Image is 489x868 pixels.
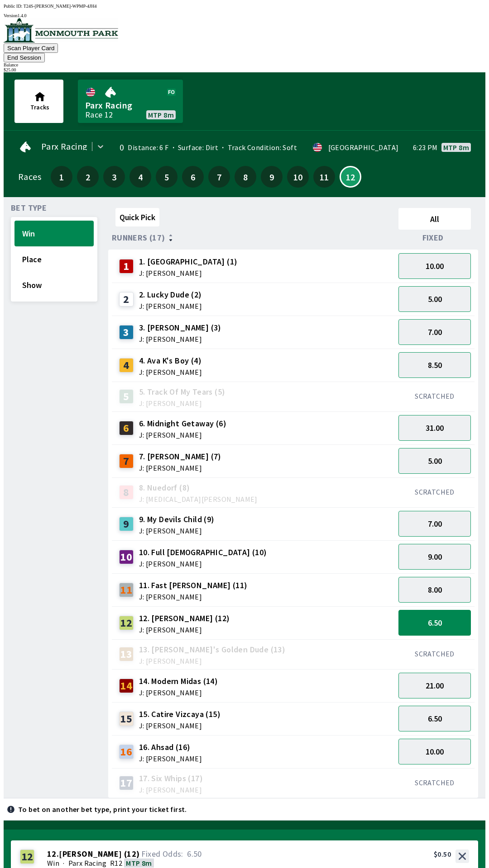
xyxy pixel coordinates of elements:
span: 4 [132,174,149,180]
div: 16 [119,745,134,759]
span: J: [PERSON_NAME] [139,755,202,762]
div: 17 [119,776,134,790]
span: 15. Catire Vizcaya (15) [139,708,221,720]
button: 8 [235,166,256,188]
img: venue logo [4,18,118,42]
button: Place [14,246,94,272]
span: 10.00 [426,746,444,757]
div: 4 [119,358,134,373]
span: [PERSON_NAME] [59,849,122,859]
span: 2. Lucky Dude (2) [139,289,202,301]
span: J: [PERSON_NAME] [139,335,221,343]
div: Races [18,173,41,180]
button: 10.00 [398,253,471,279]
button: 10.00 [398,739,471,764]
span: Runners (17) [112,234,165,241]
button: 9 [261,166,283,188]
span: 5.00 [428,294,442,304]
span: MTP 8m [126,859,152,868]
div: Balance [4,62,485,67]
button: 7 [208,166,230,188]
span: J: [PERSON_NAME] [139,431,226,439]
span: 6. Midnight Getaway (6) [139,418,226,429]
span: 13. [PERSON_NAME]'s Golden Dude (13) [139,644,285,656]
span: J: [PERSON_NAME] [139,368,202,376]
span: 11 [316,174,333,180]
button: 6.50 [398,610,471,636]
button: 2 [77,166,99,188]
div: 5 [119,389,134,404]
div: $ 25.00 [4,67,485,72]
button: 31.00 [398,415,471,441]
div: SCRATCHED [398,778,471,787]
div: 13 [119,647,134,661]
div: Race 12 [85,111,113,118]
div: 12 [119,616,134,630]
span: 12 . [47,849,59,859]
div: Runners (17) [112,233,395,242]
span: Win [47,859,59,868]
button: 7.00 [398,511,471,537]
span: 5 [158,174,175,180]
span: 12 [343,175,358,179]
div: 10 [119,550,134,564]
span: 5. Track Of My Tears (5) [139,386,225,398]
span: J: [PERSON_NAME] [139,689,218,696]
span: J: [PERSON_NAME] [139,593,248,600]
span: 2 [79,174,96,180]
span: 7.00 [428,327,442,337]
span: 14. Modern Midas (14) [139,675,218,687]
span: 4. Ava K's Boy (4) [139,355,202,367]
button: Scan Player Card [4,43,58,53]
span: T24S-[PERSON_NAME]-WPMP-4JH4 [24,4,97,9]
div: 14 [119,679,134,693]
span: MTP 8m [443,144,469,151]
div: 15 [119,712,134,726]
span: 8 [237,174,254,180]
button: Tracks [14,80,63,123]
span: 11. Fast [PERSON_NAME] (11) [139,580,248,591]
div: 9 [119,517,134,531]
div: SCRATCHED [398,649,471,658]
span: Quick Pick [120,212,155,222]
button: 8.50 [398,352,471,378]
span: Track Condition: Soft [218,143,297,152]
div: SCRATCHED [398,487,471,496]
span: 1. [GEOGRAPHIC_DATA] (1) [139,256,238,268]
button: 12 [340,166,361,188]
span: Parx Racing [85,99,176,111]
div: 11 [119,583,134,597]
span: 8. Nuedorf (8) [139,482,258,494]
span: 6 [184,174,201,180]
div: 8 [119,485,134,500]
p: To bet on another bet type, print your ticket first. [18,806,187,813]
span: 3 [105,174,123,180]
button: Win [14,221,94,246]
span: J: [PERSON_NAME] [139,269,238,277]
span: All [403,214,467,224]
span: 12. [PERSON_NAME] (12) [139,613,230,624]
div: $0.50 [434,849,451,859]
div: 6 [119,421,134,435]
span: J: [PERSON_NAME] [139,657,285,665]
span: 1 [53,174,70,180]
button: 11 [313,166,335,188]
div: Public ID: [4,4,485,9]
span: J: [PERSON_NAME] [139,464,221,472]
span: MTP 8m [148,111,174,118]
span: J: [PERSON_NAME] [139,400,225,407]
div: 3 [119,325,134,340]
button: 21.00 [398,673,471,698]
span: J: [PERSON_NAME] [139,626,230,633]
div: SCRATCHED [398,392,471,401]
div: Version 1.4.0 [4,13,485,18]
span: J: [PERSON_NAME] [139,560,267,567]
button: 6 [182,166,204,188]
span: R12 [110,859,122,868]
button: 5.00 [398,286,471,312]
button: 5.00 [398,448,471,474]
button: 6.50 [398,706,471,731]
span: 6:23 PM [413,144,438,151]
span: · [63,859,64,868]
span: 31.00 [426,423,444,433]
